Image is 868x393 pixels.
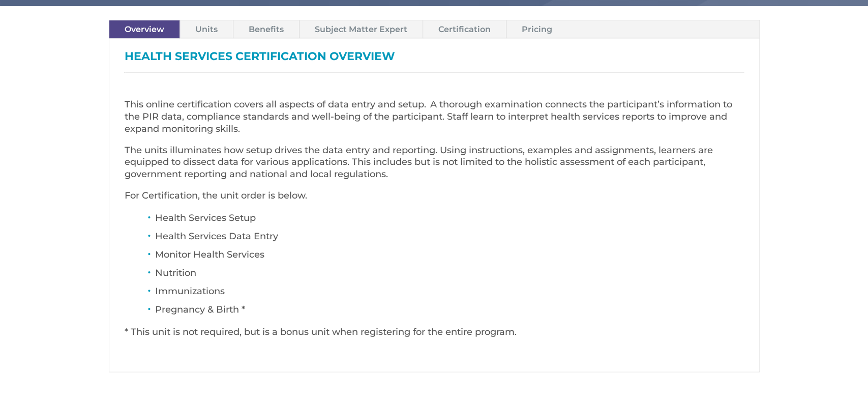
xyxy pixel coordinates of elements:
[506,20,567,38] a: Pricing
[300,20,423,38] a: Subject Matter Expert
[155,211,743,230] li: Health Services Setup
[180,20,233,38] a: Units
[155,285,743,303] li: Immunizations
[125,145,744,190] p: The units illuminates how setup drives the data entry and reporting. Using instructions, examples...
[109,20,179,38] a: Overview
[423,20,506,38] a: Certification
[155,266,743,285] li: Nutrition
[125,99,744,144] p: This online certification covers all aspects of data entry and setup. A thorough examination conn...
[155,230,743,248] li: Health Services Data Entry
[125,190,744,211] p: For Certification, the unit order is below.
[125,51,744,67] h3: Health Services Certification Overview
[155,303,743,321] li: Pregnancy & Birth *
[155,248,743,266] li: Monitor Health Services
[125,326,744,348] p: * This unit is not required, but is a bonus unit when registering for the entire program.
[233,20,299,38] a: Benefits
